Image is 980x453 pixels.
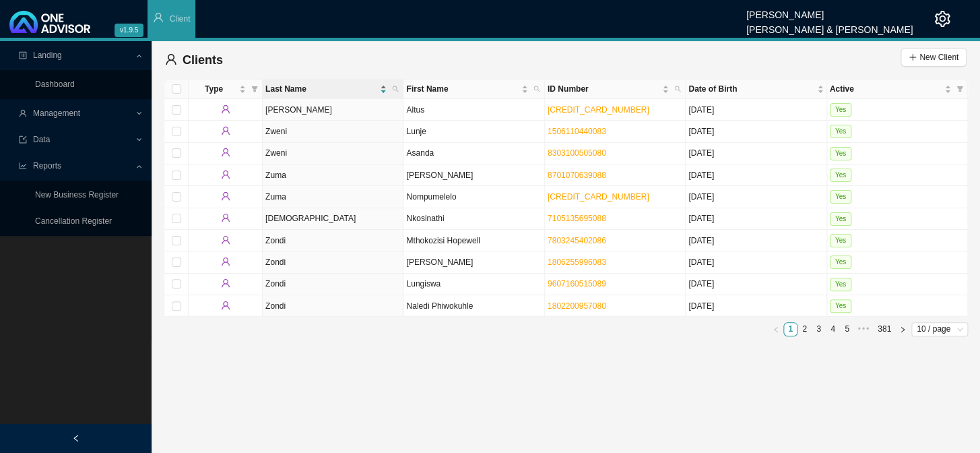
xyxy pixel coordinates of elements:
[874,323,895,336] a: 381
[189,80,263,99] th: Type
[830,255,851,269] span: Yes
[221,235,230,245] span: user
[35,190,119,200] a: New Business Register
[686,164,826,186] td: [DATE]
[221,191,230,201] span: user
[221,126,230,135] span: user
[33,51,62,60] span: Landing
[545,80,686,99] th: ID Number
[19,135,27,144] span: import
[830,212,851,226] span: Yes
[263,251,403,273] td: Zondi
[548,236,606,245] a: 7803245402086
[33,135,50,144] span: Data
[909,53,917,61] span: plus
[784,323,797,336] a: 1
[221,301,230,310] span: user
[115,24,143,37] span: v1.9.5
[548,301,606,311] a: 1802200957080
[403,121,544,142] td: Lunje
[403,80,544,99] th: First Name
[830,299,851,313] span: Yes
[406,82,518,96] span: First Name
[812,322,826,336] li: 3
[686,186,826,208] td: [DATE]
[263,143,403,164] td: Zweni
[221,104,230,114] span: user
[826,323,839,336] a: 4
[548,148,606,158] a: 8303100505080
[827,80,968,99] th: Active
[841,323,853,336] a: 5
[531,80,543,98] span: search
[389,80,401,98] span: search
[896,322,910,336] li: Next Page
[769,322,783,336] button: left
[746,3,913,18] div: [PERSON_NAME]
[548,82,659,96] span: ID Number
[686,295,826,317] td: [DATE]
[548,171,606,180] a: 8701070639088
[899,326,906,333] span: right
[830,125,851,138] span: Yes
[165,53,177,65] span: user
[183,53,223,67] span: Clients
[686,274,826,295] td: [DATE]
[251,86,258,92] span: filter
[830,82,942,96] span: Active
[9,11,90,33] img: 2df55531c6924b55f21c4cf5d4484680-logo-light.svg
[746,18,913,33] div: [PERSON_NAME] & [PERSON_NAME]
[769,322,783,336] li: Previous Page
[812,323,825,336] a: 3
[403,274,544,295] td: Lungiswa
[873,322,896,336] li: 381
[265,82,377,96] span: Last Name
[403,164,544,186] td: [PERSON_NAME]
[263,208,403,230] td: [DEMOGRAPHIC_DATA]
[548,127,606,136] a: 1506110440083
[826,322,840,336] li: 4
[33,161,61,171] span: Reports
[686,80,826,99] th: Date of Birth
[548,192,649,202] a: [CREDIT_CARD_NUMBER]
[686,208,826,230] td: [DATE]
[956,86,963,92] span: filter
[403,208,544,230] td: Nkosinathi
[901,48,967,67] button: New Client
[896,322,910,336] button: right
[686,230,826,251] td: [DATE]
[911,322,968,336] div: Page Size
[773,326,779,333] span: left
[191,82,236,96] span: Type
[830,234,851,247] span: Yes
[797,322,812,336] li: 2
[221,213,230,222] span: user
[263,121,403,142] td: Zweni
[263,164,403,186] td: Zuma
[854,322,873,336] span: •••
[934,11,950,27] span: setting
[221,278,230,288] span: user
[686,143,826,164] td: [DATE]
[263,295,403,317] td: Zondi
[840,322,854,336] li: 5
[672,80,684,98] span: search
[798,323,811,336] a: 2
[72,434,80,442] span: left
[263,230,403,251] td: Zondi
[153,12,164,23] span: user
[686,251,826,273] td: [DATE]
[35,216,112,226] a: Cancellation Register
[830,190,851,204] span: Yes
[170,14,191,24] span: Client
[783,322,797,336] li: 1
[533,86,540,92] span: search
[35,80,75,89] a: Dashboard
[686,121,826,142] td: [DATE]
[33,109,80,118] span: Management
[19,162,27,170] span: line-chart
[854,322,873,336] li: Next 5 Pages
[830,147,851,160] span: Yes
[403,230,544,251] td: Mthokozisi Hopewell
[263,99,403,121] td: [PERSON_NAME]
